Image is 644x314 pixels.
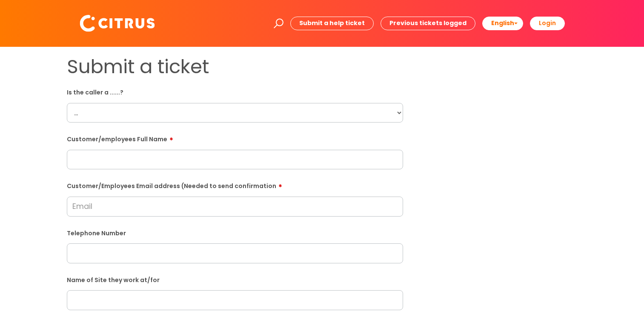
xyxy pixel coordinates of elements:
[491,19,514,27] span: English
[67,275,403,284] label: Name of Site they work at/for
[67,228,403,237] label: Telephone Number
[290,17,374,30] a: Submit a help ticket
[539,19,556,27] b: Login
[67,87,403,96] label: Is the caller a ......?
[67,180,403,190] label: Customer/Employees Email address (Needed to send confirmation
[381,17,475,30] a: Previous tickets logged
[67,55,403,78] h1: Submit a ticket
[67,197,403,216] input: Email
[67,133,403,143] label: Customer/employees Full Name
[530,17,565,30] a: Login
